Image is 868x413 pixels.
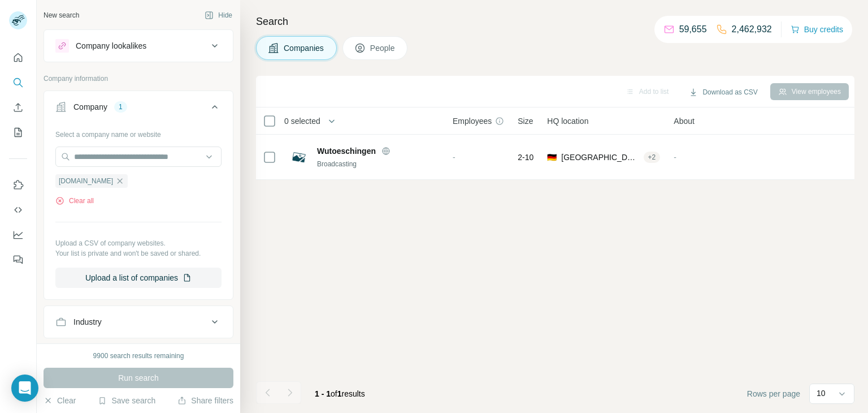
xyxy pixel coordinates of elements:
[55,125,222,140] div: Select a company name or website
[674,153,676,162] span: -
[9,72,27,93] button: Search
[55,268,222,288] button: Upload a list of companies
[317,145,376,157] span: Wutoeschingen
[817,388,826,399] p: 10
[518,115,533,127] span: Size
[59,176,113,186] span: [DOMAIN_NAME]
[315,389,365,398] span: results
[337,389,342,398] span: 1
[561,152,639,163] span: [GEOGRAPHIC_DATA], Wutöschingen
[284,42,325,54] span: Companies
[9,249,27,270] button: Feedback
[9,97,27,118] button: Enrich CSV
[674,115,695,127] span: About
[9,48,27,68] button: Quick start
[644,152,661,162] div: + 2
[98,395,155,406] button: Save search
[9,200,27,220] button: Use Surfe API
[55,238,222,248] p: Upload a CSV of company websites.
[547,115,588,127] span: HQ location
[315,389,331,398] span: 1 - 1
[9,175,27,195] button: Use Surfe on LinkedIn
[9,122,27,143] button: My lists
[9,225,27,245] button: Dashboard
[370,42,396,54] span: People
[44,74,233,84] p: Company information
[55,248,222,259] p: Your list is private and won't be saved or shared.
[44,10,79,20] div: New search
[317,159,439,169] div: Broadcasting
[114,102,127,112] div: 1
[453,153,455,162] span: -
[73,101,107,113] div: Company
[679,23,707,36] p: 59,655
[331,389,337,398] span: of
[44,93,233,125] button: Company1
[284,115,320,127] span: 0 selected
[732,23,772,36] p: 2,462,932
[76,40,146,51] div: Company lookalikes
[44,308,233,335] button: Industry
[747,388,800,399] span: Rows per page
[55,196,94,206] button: Clear all
[11,375,38,402] div: Open Intercom Messenger
[73,316,102,328] div: Industry
[93,351,184,361] div: 9900 search results remaining
[681,84,765,101] button: Download as CSV
[518,152,533,163] span: 2-10
[197,7,240,24] button: Hide
[453,115,492,127] span: Employees
[177,395,233,406] button: Share filters
[547,152,557,163] span: 🇩🇪
[290,148,308,166] img: Logo of Wutoeschingen
[791,21,843,37] button: Buy credits
[44,395,76,406] button: Clear
[256,14,854,29] h4: Search
[44,32,233,59] button: Company lookalikes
